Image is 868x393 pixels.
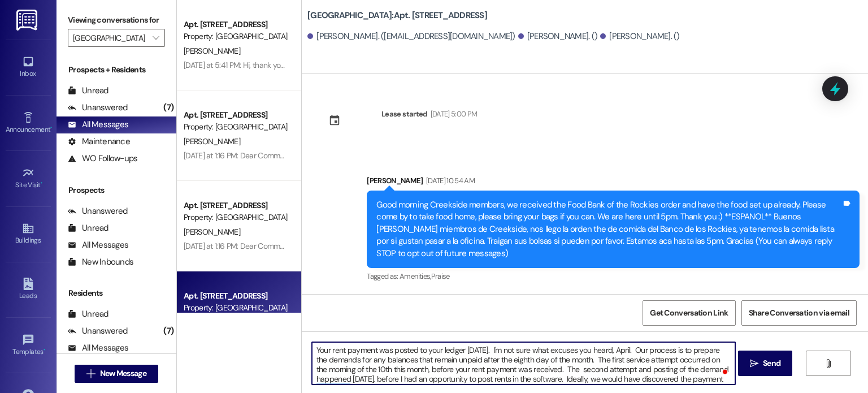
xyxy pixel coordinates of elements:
[68,308,108,320] div: Unread
[68,239,128,251] div: All Messages
[50,124,52,132] span: •
[184,211,288,223] div: Property: [GEOGRAPHIC_DATA]
[307,10,487,21] b: [GEOGRAPHIC_DATA]: Apt. [STREET_ADDRESS]
[184,121,288,133] div: Property: [GEOGRAPHIC_DATA]
[153,33,159,42] i: 
[763,357,780,369] span: Send
[184,200,288,211] div: Apt. [STREET_ADDRESS]
[750,359,758,368] i: 
[6,330,51,361] a: Templates •
[68,102,128,114] div: Unanswered
[44,346,45,354] span: •
[160,322,176,340] div: (7)
[68,256,133,268] div: New Inbounds
[6,163,51,194] a: Site Visit •
[68,11,165,29] label: Viewing conversations for
[68,85,108,97] div: Unread
[160,99,176,116] div: (7)
[184,136,240,146] span: [PERSON_NAME]
[307,31,515,42] div: [PERSON_NAME]. ([EMAIL_ADDRESS][DOMAIN_NAME])
[738,351,793,376] button: Send
[100,368,146,379] span: New Message
[68,153,137,165] div: WO Follow-ups
[41,179,42,187] span: •
[824,359,832,368] i: 
[650,307,728,319] span: Get Conversation Link
[428,108,478,120] div: [DATE] 5:00 PM
[376,199,841,260] div: Good morning Creekside members, we received the Food Bank of the Rockies order and have the food ...
[741,300,857,326] button: Share Conversation via email
[68,325,128,337] div: Unanswered
[68,205,128,217] div: Unanswered
[367,175,860,191] div: [PERSON_NAME]
[184,227,240,237] span: [PERSON_NAME]
[73,29,147,47] input: All communities
[57,287,176,299] div: Residents
[367,268,860,284] div: Tagged as:
[600,31,680,42] div: [PERSON_NAME]. ()
[86,369,95,378] i: 
[57,64,176,76] div: Prospects + Residents
[400,271,431,281] span: Amenities ,
[68,119,128,131] div: All Messages
[75,365,158,383] button: New Message
[431,271,450,281] span: Praise
[16,10,40,31] img: ResiDesk Logo
[184,109,288,121] div: Apt. [STREET_ADDRESS]
[57,184,176,196] div: Prospects
[184,46,240,56] span: [PERSON_NAME]
[312,342,735,385] textarea: To enrich screen reader interactions, please activate Accessibility in Grammarly extension settings
[381,108,428,120] div: Lease started
[68,342,128,354] div: All Messages
[184,302,288,314] div: Property: [GEOGRAPHIC_DATA]
[184,31,288,42] div: Property: [GEOGRAPHIC_DATA]
[184,60,553,70] div: [DATE] at 5:41 PM: Hi, thank you for your message. Our team will get back to you [DATE] during re...
[423,175,475,187] div: [DATE] 10:54 AM
[6,274,51,305] a: Leads
[6,219,51,249] a: Buildings
[643,300,735,326] button: Get Conversation Link
[749,307,849,319] span: Share Conversation via email
[184,19,288,31] div: Apt. [STREET_ADDRESS]
[184,290,288,302] div: Apt. [STREET_ADDRESS]
[68,222,108,234] div: Unread
[6,52,51,83] a: Inbox
[68,136,130,148] div: Maintenance
[518,31,598,42] div: [PERSON_NAME]. ()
